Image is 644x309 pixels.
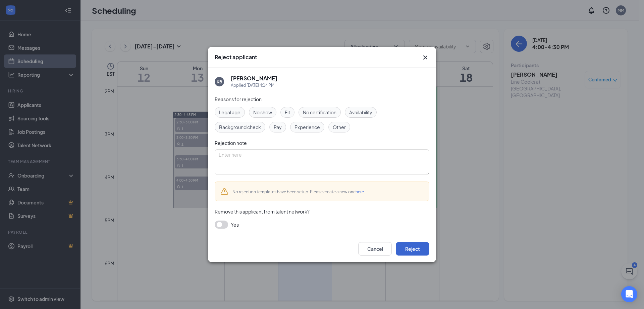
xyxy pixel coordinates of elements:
[231,221,239,229] span: Yes
[421,53,429,62] button: Close
[219,109,240,116] span: Legal age
[358,242,392,256] button: Cancel
[349,109,372,116] span: Availability
[215,140,247,146] span: Rejection note
[231,82,277,89] div: Applied [DATE] 4:14 PM
[219,123,261,131] span: Background check
[333,123,346,131] span: Other
[421,53,429,62] svg: Cross
[231,75,277,82] h5: [PERSON_NAME]
[356,189,364,194] a: here
[220,187,228,195] svg: Warning
[215,53,257,61] h3: Reject applicant
[232,189,365,194] span: No rejection templates have been setup. Please create a new one .
[294,123,320,131] span: Experience
[215,96,262,102] span: Reasons for rejection
[303,109,336,116] span: No certification
[217,79,222,85] div: KB
[285,109,290,116] span: Fit
[253,109,272,116] span: No show
[274,123,282,131] span: Pay
[621,286,637,302] div: Open Intercom Messenger
[215,208,310,215] span: Remove this applicant from talent network?
[396,242,429,256] button: Reject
